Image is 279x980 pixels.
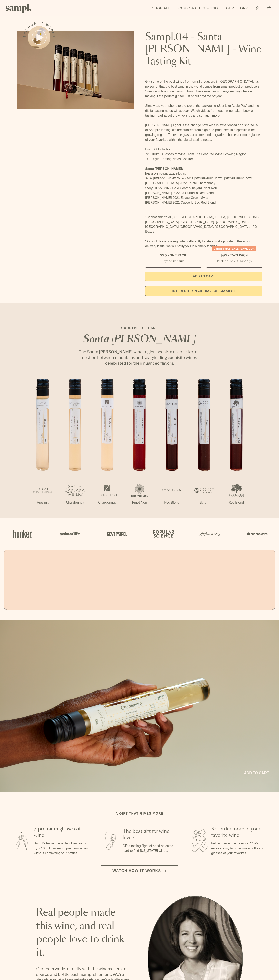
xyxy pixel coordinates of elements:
p: Syrah [188,500,220,505]
h2: A gift that gives more [116,811,164,816]
li: 1 / 7 [27,379,59,518]
p: Riesling [27,500,59,505]
li: 7 / 7 [220,379,252,518]
a: Our Story [224,4,250,13]
p: Red Blend [220,500,252,505]
em: Santa [PERSON_NAME] [83,335,196,344]
small: Perfect For 2-4 Tastings [217,259,252,263]
img: Artboard_6_04f9a106-072f-468a-bdd7-f11783b05722_x450.png [57,525,81,542]
li: [PERSON_NAME] 2022 La Cuadrilla Red Blend [145,191,262,195]
li: Story Of Soil 2022 Gold Coast Vineyard Pinot Noir [145,186,262,191]
div: Gift some of the best wines from small producers in [GEOGRAPHIC_DATA]. It’s no secret that the be... [145,79,262,249]
h1: Sampl.04 - Santa [PERSON_NAME] - Wine Tasting Kit [145,31,262,68]
button: Add to Cart [145,272,262,281]
p: Pinot Noir [123,500,156,505]
li: 4 / 7 [123,379,156,518]
p: Chardonnay [91,500,123,505]
li: [PERSON_NAME] 2021 Estate Grown Syrah [145,195,262,200]
h3: The best gift for wine lovers [123,828,177,841]
button: Watch how it works [101,865,178,876]
p: CURRENT RELEASE [75,326,204,330]
h3: 7 premium glasses of wine [34,826,89,839]
p: Chardonnay [59,500,91,505]
img: Artboard_3_0b291449-6e8c-4d07-b2c2-3f3601a19cd1_x450.png [198,525,222,542]
p: Red Blend [156,500,188,505]
li: 2 / 7 [59,379,91,518]
img: Sampl.04 - Santa Barbara - Wine Tasting Kit [17,31,134,109]
span: Santa [PERSON_NAME] Winery 2022 [GEOGRAPHIC_DATA] [GEOGRAPHIC_DATA] [145,177,253,180]
li: [GEOGRAPHIC_DATA] 2022 Estate Chardonnay [145,181,262,186]
span: $55 - One Pack [160,253,187,258]
p: Gift a tasting flight of hand-selected, hard-to-find [US_STATE] wines. [123,843,177,853]
li: 3 / 7 [91,379,123,518]
img: Artboard_7_5b34974b-f019-449e-91fb-745f8d0877ee_x450.png [244,525,269,542]
span: [GEOGRAPHIC_DATA], [GEOGRAPHIC_DATA] [180,225,249,228]
strong: Santa [PERSON_NAME]: [145,167,183,170]
li: 6 / 7 [188,379,220,518]
a: Corporate Gifting [176,4,220,13]
img: Artboard_5_7fdae55a-36fd-43f7-8bfd-f74a06a2878e_x450.png [104,525,128,542]
span: $95 - Two Pack [221,253,248,258]
img: Artboard_1_c8cd28af-0030-4af1-819c-248e302c7f06_x450.png [10,525,35,542]
p: The Santa [PERSON_NAME] wine region boasts a diverse terroir, nestled between mountains and sea, ... [75,349,204,366]
a: Add to cart [244,770,273,776]
h2: Real people made this wine, and real people love to drink it. [36,906,131,959]
p: Fall in love with a wine, or 7? We make it easy to order more bottles or glasses of your favorites. [211,841,266,856]
span: , [179,225,180,228]
div: Christmas SALE! Save 20% [212,246,256,251]
li: 5 / 7 [156,379,188,518]
li: [PERSON_NAME] 2021 Cuvee le Bec Red Blend [145,200,262,205]
a: Shop All [150,4,172,13]
a: interested in gifting for groups? [145,286,262,296]
h3: Re-order more of your favorite wine [211,826,266,839]
p: Sampl's tasting capsule allows you to try 7 100ml glasses of premium wines without committing to ... [34,841,89,856]
button: See how it works [28,26,50,49]
small: Try the Capsule [162,259,184,263]
img: Sampl logo [6,4,31,13]
span: [PERSON_NAME] 2022 Riesling [145,172,186,175]
img: Artboard_4_28b4d326-c26e-48f9-9c80-911f17d6414e_x450.png [151,525,175,542]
